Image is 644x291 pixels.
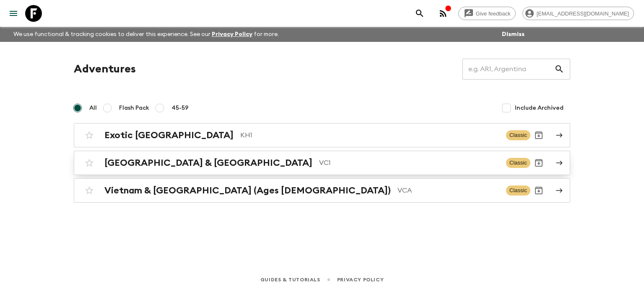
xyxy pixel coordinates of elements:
span: Classic [506,130,530,140]
span: Flash Pack [119,104,149,112]
button: Archive [530,155,547,171]
a: Give feedback [458,7,516,20]
p: VC1 [319,158,499,168]
span: Classic [506,158,530,168]
button: Dismiss [500,28,527,40]
p: KH1 [240,130,499,140]
a: Privacy Policy [337,275,384,284]
input: e.g. AR1, Argentina [462,57,554,81]
span: 45-59 [171,104,189,112]
h2: [GEOGRAPHIC_DATA] & [GEOGRAPHIC_DATA] [104,157,312,168]
button: Archive [530,127,547,144]
span: All [89,104,97,112]
a: Privacy Policy [212,31,252,37]
button: Archive [530,182,547,199]
button: search adventures [411,5,428,22]
a: Vietnam & [GEOGRAPHIC_DATA] (Ages [DEMOGRAPHIC_DATA])VCAClassicArchive [74,178,570,203]
a: Guides & Tutorials [260,275,320,284]
span: Classic [506,185,530,196]
a: Exotic [GEOGRAPHIC_DATA]KH1ClassicArchive [74,123,570,147]
span: [EMAIL_ADDRESS][DOMAIN_NAME] [532,10,634,17]
div: [EMAIL_ADDRESS][DOMAIN_NAME] [522,7,634,20]
p: VCA [397,185,499,196]
span: Include Archived [515,104,563,112]
button: menu [5,5,22,22]
h1: Adventures [74,61,136,77]
h2: Vietnam & [GEOGRAPHIC_DATA] (Ages [DEMOGRAPHIC_DATA]) [104,185,391,196]
span: Give feedback [471,10,515,17]
h2: Exotic [GEOGRAPHIC_DATA] [104,130,234,141]
p: We use functional & tracking cookies to deliver this experience. See our for more. [10,27,282,42]
a: [GEOGRAPHIC_DATA] & [GEOGRAPHIC_DATA]VC1ClassicArchive [74,151,570,175]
